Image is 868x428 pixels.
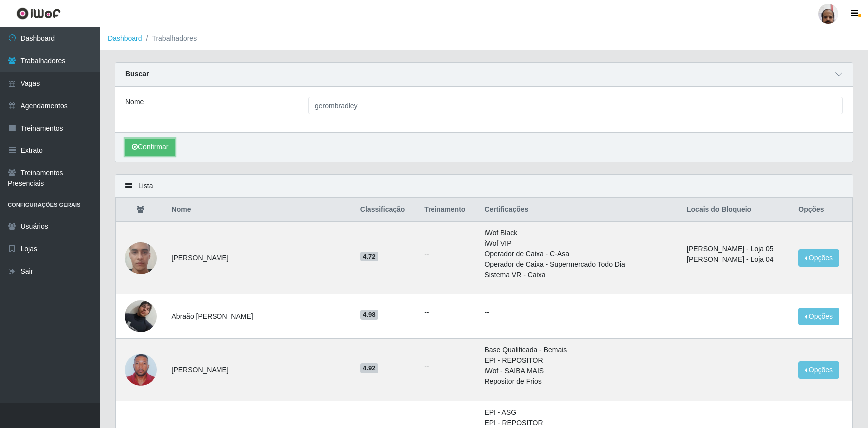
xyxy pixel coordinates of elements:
[687,254,786,265] li: [PERSON_NAME] - Loja 04
[484,238,675,249] li: iWof VIP
[142,33,197,44] li: Trabalhadores
[484,249,675,259] li: Operador de Caixa - C-Asa
[166,339,354,401] td: [PERSON_NAME]
[484,376,675,387] li: Repositor de Frios
[484,355,675,366] li: EPI - REPOSITOR
[484,259,675,270] li: Operador de Caixa - Supermercado Todo Dia
[16,7,61,20] img: CoreUI Logo
[360,310,378,320] span: 4.98
[125,300,157,332] img: 1755573082134.jpeg
[166,221,354,294] td: [PERSON_NAME]
[166,198,354,222] th: Nome
[108,34,142,42] a: Dashboard
[798,361,839,379] button: Opções
[798,308,839,325] button: Opções
[681,198,792,222] th: Locais do Bloqueio
[484,228,675,238] li: iWof Black
[484,307,675,318] p: --
[166,294,354,339] td: Abraão [PERSON_NAME]
[418,198,478,222] th: Treinamento
[484,270,675,280] li: Sistema VR - Caixa
[360,252,378,262] span: 4.72
[125,70,149,78] strong: Buscar
[687,244,786,254] li: [PERSON_NAME] - Loja 05
[424,307,472,318] ul: --
[100,27,868,50] nav: breadcrumb
[424,361,472,371] ul: --
[125,97,144,107] label: Nome
[484,407,675,418] li: EPI - ASG
[484,345,675,355] li: Base Qualificada - Bemais
[478,198,681,222] th: Certificações
[424,249,472,259] ul: --
[360,363,378,373] span: 4.92
[484,366,675,376] li: iWof - SAIBA MAIS
[125,230,157,286] img: 1737053662969.jpeg
[484,418,675,428] li: EPI - REPOSITOR
[792,198,852,222] th: Opções
[115,175,853,198] div: Lista
[125,139,175,156] button: Confirmar
[354,198,418,222] th: Classificação
[308,97,843,114] input: Digite o Nome...
[125,349,157,391] img: 1702120874188.jpeg
[798,249,839,267] button: Opções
